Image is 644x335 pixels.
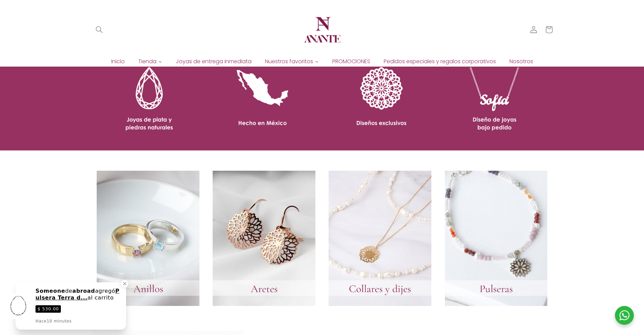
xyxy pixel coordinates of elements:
span: Inicio [111,58,125,65]
a: Pedidos especiales y regalos corporativos [377,56,503,67]
a: Nosotros [503,56,540,67]
div: de agregó al carrito [35,288,122,301]
div: Hace [35,318,72,324]
span: PROMOCIONES [332,58,370,65]
span: Nuestros favoritos [265,58,313,65]
a: Joyas de entrega inmediata [169,56,258,67]
div: Close a notification [121,280,128,287]
span: 10 [47,319,52,324]
span: Someone [35,288,65,294]
span: Tienda [138,58,157,65]
a: Tienda [132,56,169,67]
summary: Búsqueda [91,22,107,38]
a: Nuestros favoritos [258,56,326,67]
a: Inicio [104,56,132,67]
img: ImagePreview [5,293,31,319]
a: Anante Joyería | Diseño en plata y oro [299,7,345,53]
span: Nosotros [509,58,533,65]
span: Joyas de entrega inmediata [176,58,252,65]
img: Anante Joyería | Diseño en plata y oro [302,9,342,50]
a: PROMOCIONES [326,56,377,67]
span: abroad [72,288,95,294]
span: Pedidos especiales y regalos corporativos [384,58,496,65]
span: minutes [54,319,72,324]
span: Pulsera Terra d... [35,288,119,301]
span: $ 530.00 [35,305,61,313]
